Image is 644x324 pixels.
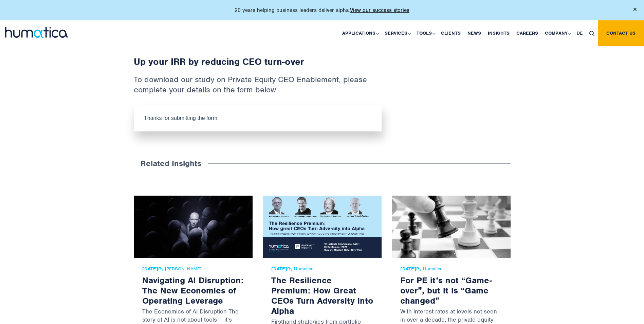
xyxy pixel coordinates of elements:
a: Clients [438,20,464,46]
a: Applications [339,20,381,46]
span: By Humatica [271,266,373,272]
a: For PE it’s not “Game-over”, but it is “Game changed” [400,275,492,306]
img: For PE it’s not “Game-over”, but it is “Game changed” [392,196,511,258]
h3: Related Insights [134,152,208,175]
img: search_icon [589,31,594,36]
img: logo [5,27,68,38]
strong: [DATE] [271,266,287,272]
p: To download our study on Private Equity CEO Enablement, please complete your details on the form ... [134,74,382,105]
img: The Resilience Premium: How Great CEOs Turn Adversity into Alpha [263,196,382,258]
a: View our success stories [350,7,409,14]
a: News [464,20,484,46]
a: The Resilience Premium: How Great CEOs Turn Adversity into Alpha [271,275,373,316]
a: Contact us [598,20,644,46]
a: Company [541,20,573,46]
strong: Up your IRR by reducing CEO turn-over [134,56,304,68]
a: Careers [513,20,541,46]
a: DE [573,20,586,46]
span: DE [577,30,583,36]
a: Tools [413,20,438,46]
strong: [DATE] [400,266,416,272]
strong: [DATE] [142,266,158,272]
span: By [PERSON_NAME] [142,266,244,272]
a: Services [381,20,413,46]
a: Navigating AI Disruption: The New Economies of Operating Leverage [142,275,243,306]
a: Insights [484,20,513,46]
img: Navigating AI Disruption: The New Economies of Operating Leverage [134,196,253,258]
span: By Humatica [400,266,502,272]
iframe: Form 0 [144,115,371,121]
p: 20 years helping business leaders deliver alpha. [235,7,409,14]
